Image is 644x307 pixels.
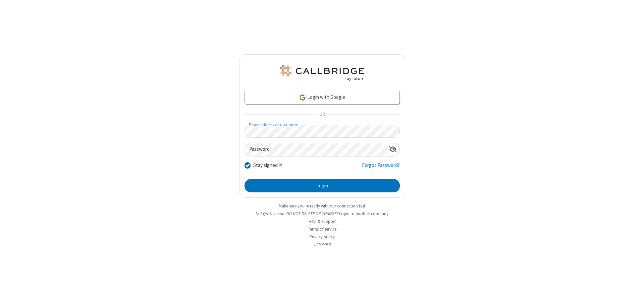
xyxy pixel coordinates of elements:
input: Password [245,143,386,156]
input: Email address or username [245,125,400,138]
a: Make sure you're ready with our connection test [279,203,365,209]
div: Show password [386,143,399,156]
a: Forgot Password? [362,162,400,174]
li: v2.6.349.0 [239,241,405,248]
button: Login to another company [339,210,388,217]
label: Stay signed in [253,162,282,169]
a: Terms of service [308,226,336,232]
li: Not QA Selenium DO NOT DELETE OR CHANGE? [239,210,405,217]
span: OR [317,110,327,119]
a: Help & support [309,219,336,224]
img: QA Selenium DO NOT DELETE OR CHANGE [278,65,366,81]
iframe: Chat [627,290,639,302]
a: Login with Google [245,91,400,104]
a: Privacy policy [310,234,335,240]
button: Login [245,179,400,192]
img: google-icon.png [299,94,306,101]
